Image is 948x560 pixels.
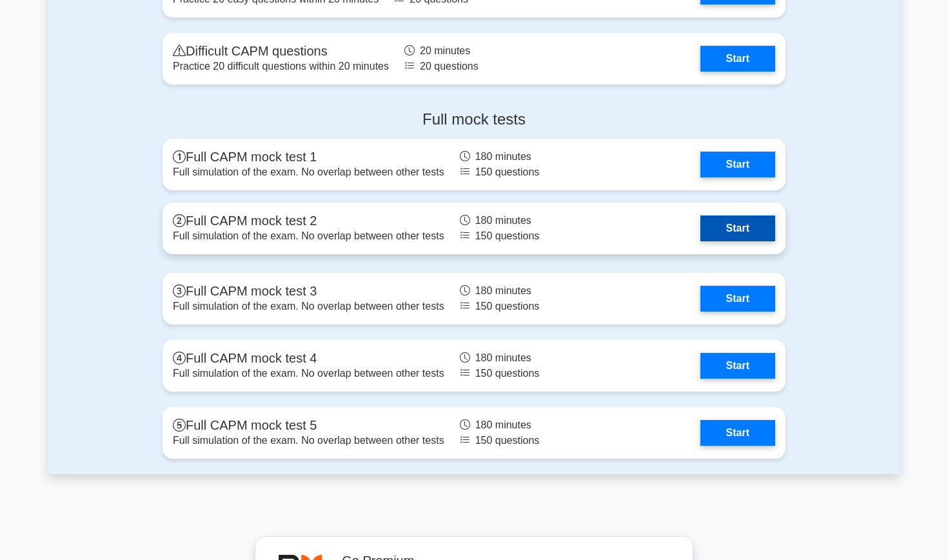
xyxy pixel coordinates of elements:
[163,110,785,129] h4: Full mock tests
[700,46,775,72] a: Start
[700,152,775,177] a: Start
[700,420,775,446] a: Start
[700,353,775,379] a: Start
[700,215,775,241] a: Start
[700,286,775,312] a: Start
